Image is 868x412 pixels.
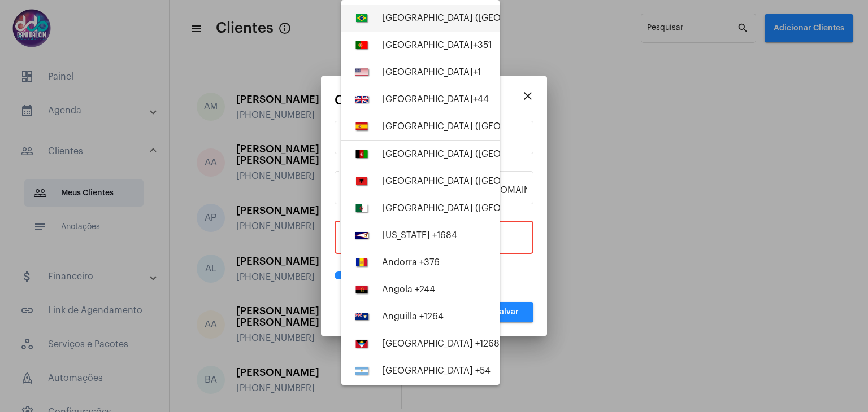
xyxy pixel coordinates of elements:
[382,312,444,322] div: Anguilla +1264
[382,366,491,376] div: [GEOGRAPHIC_DATA] +54
[382,67,481,77] div: [GEOGRAPHIC_DATA]
[473,95,489,104] span: +44
[382,40,492,50] div: [GEOGRAPHIC_DATA]
[382,94,489,104] div: [GEOGRAPHIC_DATA]
[382,257,440,268] div: Andorra +376
[382,121,588,132] div: [GEOGRAPHIC_DATA] ([GEOGRAPHIC_DATA])
[382,230,457,240] div: [US_STATE] +1684
[473,41,492,50] span: +351
[382,13,587,23] div: [GEOGRAPHIC_DATA] ([GEOGRAPHIC_DATA])
[382,339,500,349] div: [GEOGRAPHIC_DATA] +1268
[382,284,435,295] div: Angola +244
[382,176,594,186] div: [GEOGRAPHIC_DATA] ([GEOGRAPHIC_DATA]) +355
[382,149,590,159] div: [GEOGRAPHIC_DATA] (‫[GEOGRAPHIC_DATA]‬‎) +93
[382,203,593,213] div: [GEOGRAPHIC_DATA] (‫[GEOGRAPHIC_DATA]‬‎) +213
[473,68,481,77] span: +1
